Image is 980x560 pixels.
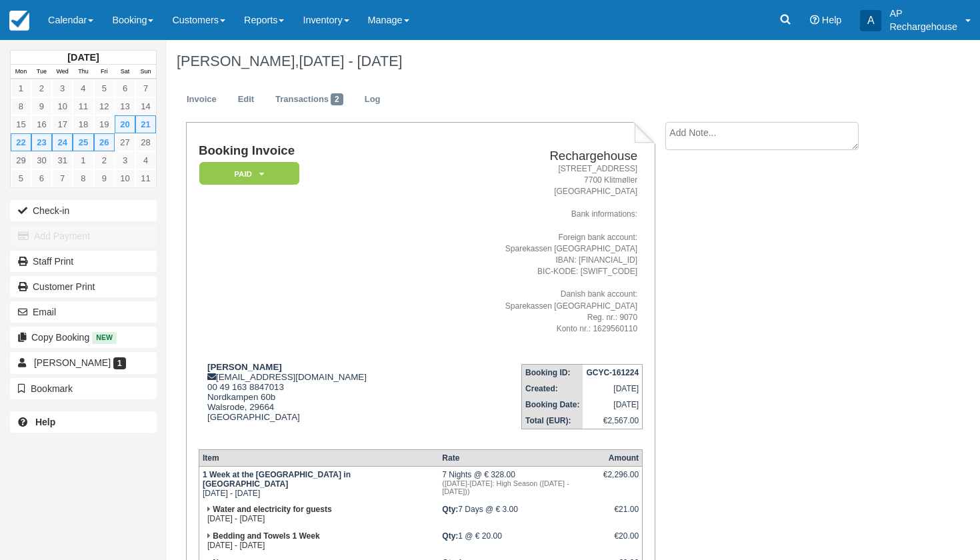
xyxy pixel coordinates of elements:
span: [DATE] - [DATE] [299,53,402,69]
a: 27 [115,133,135,151]
th: Amount [600,450,643,467]
a: 10 [115,169,135,187]
a: 9 [94,169,115,187]
th: Wed [52,65,73,79]
a: Transactions2 [265,87,353,113]
button: Add Payment [10,225,157,247]
td: [DATE] - [DATE] [199,528,439,555]
a: 13 [115,97,135,115]
th: Item [199,450,439,467]
strong: [DATE] [67,52,99,63]
a: 29 [11,151,31,169]
div: €2,296.00 [603,470,639,490]
th: Sun [135,65,156,79]
a: 30 [31,151,52,169]
strong: Bedding and Towels 1 Week [213,531,319,541]
a: 3 [52,79,73,97]
td: [DATE] [583,381,642,397]
a: 5 [11,169,31,187]
h1: [PERSON_NAME], [177,53,892,69]
a: 4 [135,151,156,169]
td: 7 Days @ € 3.00 [439,501,599,528]
a: Paid [199,161,295,186]
a: 21 [135,115,156,133]
a: 31 [52,151,73,169]
a: 12 [94,97,115,115]
a: 2 [31,79,52,97]
a: Invoice [177,87,227,113]
div: [EMAIL_ADDRESS][DOMAIN_NAME] 00 49 163 8847013 Nordkampen 60b Walsrode, 29664 [GEOGRAPHIC_DATA] [199,362,439,439]
a: 24 [52,133,73,151]
th: Created: [522,381,583,397]
strong: [PERSON_NAME] [207,362,282,372]
a: 11 [73,97,93,115]
a: 6 [31,169,52,187]
th: Booking Date: [522,397,583,413]
th: Sat [115,65,135,79]
div: €21.00 [603,505,639,525]
p: Rechargehouse [889,20,957,33]
td: €2,567.00 [583,413,642,429]
a: 15 [11,115,31,133]
strong: GCYC-161224 [586,368,639,377]
th: Rate [439,450,599,467]
a: 26 [94,133,115,151]
th: Total (EUR): [522,413,583,429]
a: 16 [31,115,52,133]
span: New [92,332,117,343]
a: 20 [115,115,135,133]
i: Help [810,15,819,25]
div: A [860,10,881,31]
a: 19 [94,115,115,133]
a: Staff Print [10,251,157,272]
a: 1 [11,79,31,97]
address: [STREET_ADDRESS] 7700 Klitmøller [GEOGRAPHIC_DATA] Bank informations: Foreign bank account: Spare... [444,163,637,335]
td: [DATE] - [DATE] [199,501,439,528]
span: 2 [331,93,343,105]
strong: 1 Week at the [GEOGRAPHIC_DATA] in [GEOGRAPHIC_DATA] [203,470,351,489]
button: Check-in [10,200,157,221]
strong: Water and electricity for guests [213,505,331,514]
h1: Booking Invoice [199,144,439,158]
button: Email [10,301,157,323]
a: 28 [135,133,156,151]
th: Mon [11,65,31,79]
a: Log [355,87,391,113]
p: AP [889,7,957,20]
td: [DATE] - [DATE] [199,467,439,502]
span: 1 [113,357,126,369]
strong: Qty [442,505,458,514]
em: ([DATE]-[DATE]: High Season ([DATE] - [DATE])) [442,479,596,495]
a: 14 [135,97,156,115]
a: 1 [73,151,93,169]
th: Booking ID: [522,364,583,381]
a: [PERSON_NAME] 1 [10,352,157,373]
a: 8 [11,97,31,115]
a: 9 [31,97,52,115]
a: 2 [94,151,115,169]
a: 5 [94,79,115,97]
a: 7 [52,169,73,187]
a: 8 [73,169,93,187]
button: Copy Booking New [10,327,157,348]
a: 11 [135,169,156,187]
a: Help [10,411,157,433]
h2: Rechargehouse [444,149,637,163]
th: Thu [73,65,93,79]
b: Help [35,417,55,427]
th: Tue [31,65,52,79]
a: 22 [11,133,31,151]
th: Fri [94,65,115,79]
a: 6 [115,79,135,97]
a: Customer Print [10,276,157,297]
a: 7 [135,79,156,97]
a: 17 [52,115,73,133]
img: checkfront-main-nav-mini-logo.png [9,11,29,31]
span: [PERSON_NAME] [34,357,111,368]
a: 10 [52,97,73,115]
button: Bookmark [10,378,157,399]
a: Edit [228,87,264,113]
a: 3 [115,151,135,169]
td: [DATE] [583,397,642,413]
span: Help [822,15,842,25]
